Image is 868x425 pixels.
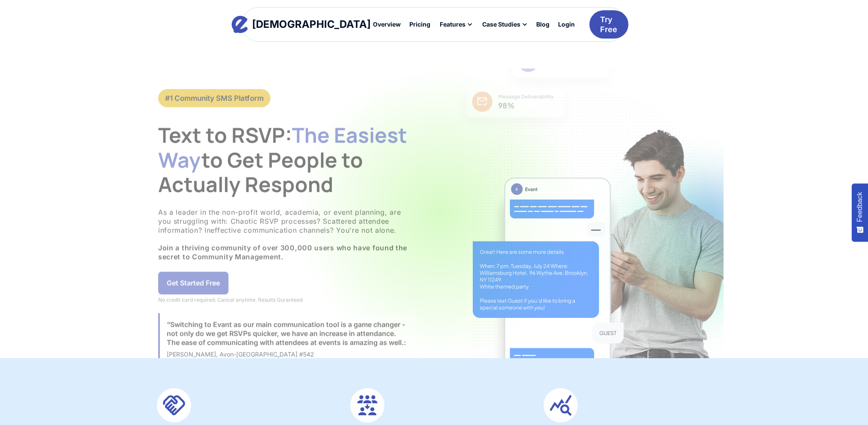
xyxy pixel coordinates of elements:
[369,17,405,32] a: Overview
[435,17,477,32] div: Features
[554,17,579,32] a: Login
[440,21,466,27] div: Features
[482,21,520,27] div: Case Studies
[158,272,228,294] a: Get Started Free
[165,93,264,103] div: #1 Community SMS Platform
[852,183,868,242] button: Feedback - Show survey
[158,123,415,197] h1: Text to RSVP: to Get People to Actually Respond
[536,21,550,27] div: Blog
[856,192,864,222] span: Feedback
[589,10,628,39] a: Try Free
[405,17,435,32] a: Pricing
[167,350,408,358] div: [PERSON_NAME], Avon-[GEOGRAPHIC_DATA] #542
[158,243,407,261] strong: Join a thriving community of over 300,000 users who have found the secret to Community Management.
[158,208,415,261] p: As a leader in the non-profit world, academia, or event planning, are you struggling with: Chaoti...
[373,21,401,27] div: Overview
[532,17,554,32] a: Blog
[158,296,415,303] div: No credit card required. Cancel anytime. Results Guranteed
[240,16,363,33] a: home
[252,19,371,30] div: [DEMOGRAPHIC_DATA]
[558,21,575,27] div: Login
[477,17,532,32] div: Case Studies
[409,21,430,27] div: Pricing
[158,121,407,174] span: The Easiest Way
[167,320,408,347] div: “Switching to Evant as our main communication tool is a game changer - not only do we get RSVPs q...
[600,15,617,35] div: Try Free
[158,89,270,107] a: #1 Community SMS Platform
